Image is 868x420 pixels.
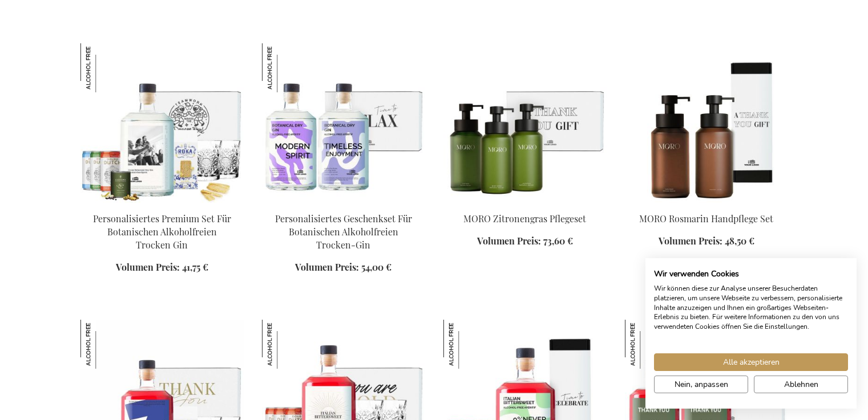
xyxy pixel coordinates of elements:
span: Volumen Preis: [116,261,180,273]
span: 41,75 € [182,261,208,273]
a: MORO Lemongrass Care Set [443,198,607,209]
img: Personalisiertes Geschenkset Für Botanischen Alkoholfreien Trocken-Gin [262,43,311,92]
span: Volumen Preis: [295,261,359,273]
a: Personalisiertes Geschenkset Für Botanischen Alkoholfreien Trocken-Gin [275,213,412,251]
a: Volumen Preis: 48,50 € [659,235,754,248]
p: Wir können diese zur Analyse unserer Besucherdaten platzieren, um unsere Webseite zu verbessern, ... [654,284,848,332]
a: Volumen Preis: 54,00 € [295,261,391,274]
img: Personalisiertes Alkoholfreies Italienisches Bittersweet Set [443,320,492,369]
span: 54,00 € [361,261,391,273]
img: MORO Lemongrass Care Set [443,43,607,203]
img: Personalisiertes Alkoholfreies Italienisches Bittersweet Geschenk [262,320,311,369]
a: Volumen Preis: 41,75 € [116,261,208,274]
a: Personalised Non-Alcoholic Botanical Dry Gin Premium Set Personalisiertes Premium Set Für Botanis... [80,198,244,209]
button: cookie Einstellungen anpassen [654,376,748,393]
img: Personalisiertes Alkoholfreies Italienisches Bittersweet Duo-Geschenkset [625,320,674,369]
button: Akzeptieren Sie alle cookies [654,353,848,371]
span: 73,60 € [543,235,573,247]
a: MORO Rosemary Handcare Set [625,198,788,209]
img: Personalised Non-Alcoholic Botanical Dry Gin Premium Set [80,43,244,203]
img: Personalisiertes Alkoholfreies Italienisches Bittersweet Premium Set [80,320,130,369]
img: Personalised Non-Alcoholic Botanical Dry Gin Duo Gift Set [262,43,425,203]
img: MORO Rosemary Handcare Set [625,43,788,203]
a: Personalisiertes Premium Set Für Botanischen Alkoholfreien Trocken Gin [93,213,231,251]
a: Volumen Preis: 73,60 € [477,235,573,248]
span: 48,50 € [725,235,754,247]
a: MORO Rosmarin Handpflege Set [639,213,773,225]
button: Alle verweigern cookies [754,376,848,393]
a: Personalised Non-Alcoholic Botanical Dry Gin Duo Gift Set Personalisiertes Geschenkset Für Botani... [262,198,425,209]
span: Ablehnen [784,378,818,390]
span: Alle akzeptieren [723,356,780,368]
h2: Wir verwenden Cookies [654,269,848,279]
span: Nein, anpassen [675,378,728,390]
span: Volumen Preis: [659,235,722,247]
a: MORO Zitronengras Pflegeset [463,213,586,225]
img: Personalisiertes Premium Set Für Botanischen Alkoholfreien Trocken Gin [80,43,130,92]
span: Volumen Preis: [477,235,541,247]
